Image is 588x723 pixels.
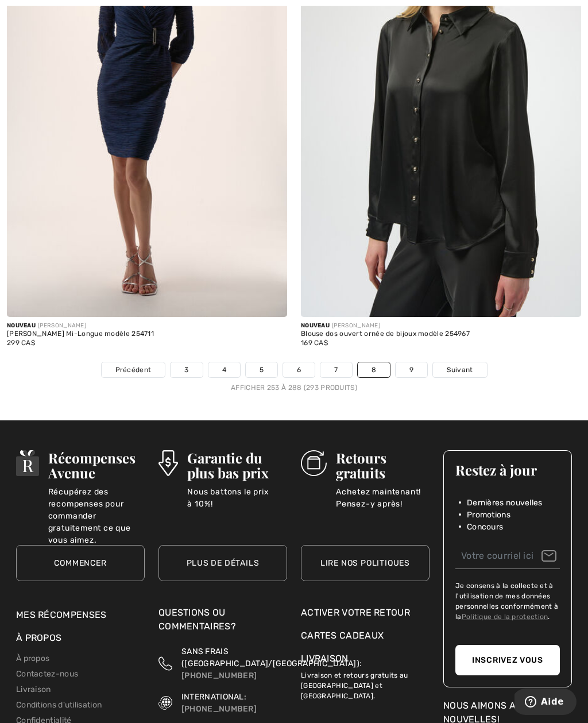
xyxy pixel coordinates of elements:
[301,339,328,347] span: 169 CA$
[433,362,486,377] a: Suivant
[455,645,560,675] button: Inscrivez vous
[158,545,287,581] a: Plus de détails
[7,339,35,347] span: 299 CA$
[301,330,581,338] div: Blouse dos ouvert ornée de bijoux modèle 254967
[320,362,351,377] a: 7
[283,362,315,377] a: 6
[336,486,430,509] p: Achetez maintenant! Pensez-y après!
[301,606,430,620] a: Activer votre retour
[396,362,427,377] a: 9
[246,362,277,377] a: 5
[301,322,330,329] span: Nouveau
[7,322,36,329] span: Nouveau
[158,645,172,682] img: Sans Frais (Canada/EU)
[181,647,362,668] span: SANS FRAIS ([GEOGRAPHIC_DATA]/[GEOGRAPHIC_DATA]):
[467,497,543,509] span: Dernières nouvelles
[16,450,39,476] img: Récompenses Avenue
[467,509,510,521] span: Promotions
[301,322,581,330] div: [PERSON_NAME]
[455,462,560,477] h3: Restez à jour
[7,322,287,330] div: [PERSON_NAME]
[7,330,287,338] div: [PERSON_NAME] Mi-Longue modèle 254711
[158,450,178,476] img: Garantie du plus bas prix
[301,629,430,643] a: Cartes Cadeaux
[208,362,240,377] a: 4
[16,545,145,581] a: Commencer
[336,450,430,480] h3: Retours gratuits
[115,365,152,375] span: Précédent
[462,613,548,621] a: Politique de la protection
[16,609,107,620] a: Mes récompenses
[16,669,78,679] a: Contactez-nous
[301,666,430,701] p: Livraison et retours gratuits au [GEOGRAPHIC_DATA] et [GEOGRAPHIC_DATA].
[102,362,165,377] a: Précédent
[16,685,51,694] a: Livraison
[48,486,145,509] p: Récupérez des recompenses pour commander gratuitement ce que vous aimez.
[171,362,202,377] a: 3
[16,631,145,651] div: À propos
[301,450,327,476] img: Retours gratuits
[447,365,473,375] span: Suivant
[358,362,390,377] a: 8
[187,450,287,480] h3: Garantie du plus bas prix
[158,691,172,715] img: International
[181,692,246,702] span: INTERNATIONAL:
[187,486,287,509] p: Nous battons le prix à 10%!
[301,653,349,664] a: Livraison
[181,671,257,681] a: [PHONE_NUMBER]
[514,689,577,717] iframe: Ouvre un widget dans lequel vous pouvez trouver plus d’informations
[158,606,287,639] div: Questions ou commentaires?
[181,704,257,714] a: [PHONE_NUMBER]
[455,581,560,622] label: Je consens à la collecte et à l'utilisation de mes données personnelles conformément à la .
[16,700,102,710] a: Conditions d'utilisation
[16,654,49,663] a: À propos
[301,545,430,581] a: Lire nos politiques
[455,543,560,569] input: Votre courriel ici
[467,521,503,533] span: Concours
[48,450,145,480] h3: Récompenses Avenue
